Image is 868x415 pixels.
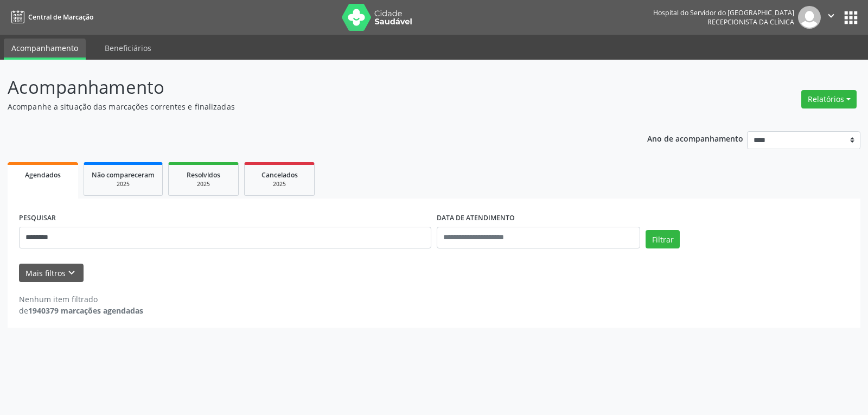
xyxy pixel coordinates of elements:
a: Acompanhamento [4,39,86,60]
label: PESQUISAR [19,210,56,227]
button:  [821,6,841,29]
p: Acompanhamento [8,74,604,101]
i:  [825,10,837,22]
div: Nenhum item filtrado [19,293,143,305]
button: Mais filtroskeyboard_arrow_down [19,264,84,283]
span: Agendados [25,170,61,180]
span: Não compareceram [92,170,155,180]
button: Filtrar [646,230,680,248]
img: img [798,6,821,29]
div: de [19,305,143,316]
div: Hospital do Servidor do [GEOGRAPHIC_DATA] [653,8,794,17]
span: Central de Marcação [28,12,93,22]
p: Ano de acompanhamento [647,131,743,145]
div: 2025 [92,180,155,188]
i: keyboard_arrow_down [66,267,78,279]
div: 2025 [252,180,307,188]
a: Central de Marcação [8,8,93,26]
button: Relatórios [801,90,857,108]
span: Cancelados [261,170,298,180]
label: DATA DE ATENDIMENTO [437,210,515,227]
a: Beneficiários [97,39,159,58]
span: Recepcionista da clínica [707,17,794,27]
div: 2025 [176,180,231,188]
span: Resolvidos [187,170,220,180]
strong: 1940379 marcações agendadas [28,305,143,316]
button: apps [841,8,860,27]
p: Acompanhe a situação das marcações correntes e finalizadas [8,101,604,112]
